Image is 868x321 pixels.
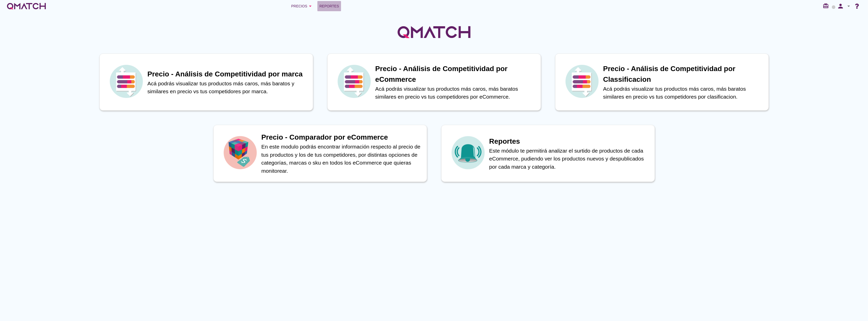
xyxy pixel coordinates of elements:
[603,63,763,85] h1: Precio - Análisis de Competitividad por Classificacion
[319,3,339,9] span: Reportes
[375,63,536,85] h1: Precio - Análisis de Competitividad por eCommerce
[317,1,341,11] a: Reportes
[206,125,434,182] a: iconPrecio - Comparador por eCommerceEn este modulo podrás encontrar información respecto al prec...
[291,3,313,9] div: Precios
[336,63,372,99] img: icon
[287,1,317,11] button: Precios
[148,69,308,79] h1: Precio - Análisis de Competitividad por marca
[222,135,258,170] img: icon
[148,79,308,96] p: Acá podrás visualizar tus productos más caros, más baratos y similares en precio vs tus competido...
[835,3,846,10] i: person
[823,3,831,9] i: redeem
[6,1,47,11] a: white-qmatch-logo
[108,63,144,99] img: icon
[375,85,536,101] p: Acá podrás visualizar tus productos más caros, más baratos similares en precio vs tus competidore...
[261,143,422,175] p: En este modulo podrás encontrar información respecto al precio de tus productos y los de tus comp...
[307,3,313,9] i: arrow_drop_down
[320,53,548,111] a: iconPrecio - Análisis de Competitividad por eCommerceAcá podrás visualizar tus productos más caro...
[489,147,650,171] p: Este módulo te permitirá analizar el surtido de productos de cada eCommerce, pudiendo ver los pro...
[450,135,486,170] img: icon
[261,132,422,143] h1: Precio - Comparador por eCommerce
[396,19,472,45] img: QMatchLogo
[548,53,776,111] a: iconPrecio - Análisis de Competitividad por ClassificacionAcá podrás visualizar tus productos más...
[489,136,650,147] h1: Reportes
[603,85,763,101] p: Acá podrás visualizar tus productos más caros, más baratos similares en precio vs tus competidore...
[92,53,320,111] a: iconPrecio - Análisis de Competitividad por marcaAcá podrás visualizar tus productos más caros, m...
[434,125,662,182] a: iconReportesEste módulo te permitirá analizar el surtido de productos de cada eCommerce, pudiendo...
[846,3,852,9] i: arrow_drop_down
[564,63,600,99] img: icon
